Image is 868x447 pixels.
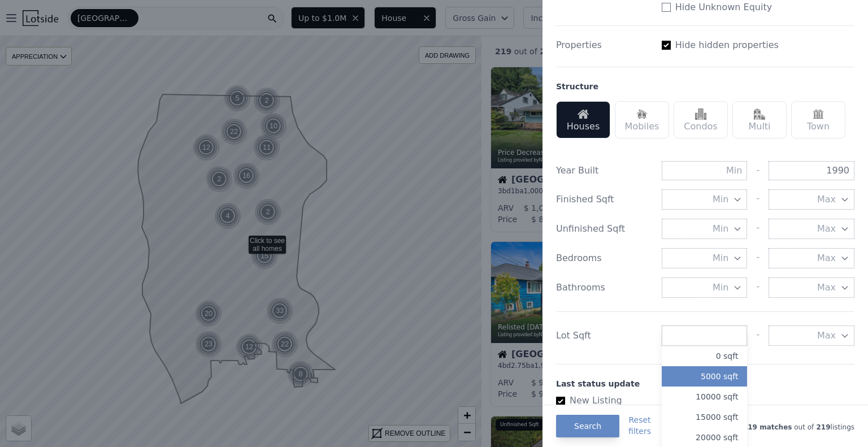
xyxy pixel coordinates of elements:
[556,193,653,206] div: Finished Sqft
[578,109,589,120] img: Houses
[556,397,565,406] input: New Listing
[675,38,779,52] label: Hide hidden properties
[713,251,728,265] span: Min
[628,414,651,437] button: Resetfilters
[662,161,748,180] input: Min
[814,423,830,431] span: 219
[769,277,854,298] button: Max
[556,81,598,92] div: Structure
[817,329,836,342] span: Max
[556,251,653,265] div: Bedrooms
[769,189,854,210] button: Max
[556,222,653,236] div: Unfinished Sqft
[756,277,759,298] div: -
[662,219,748,239] button: Min
[662,189,748,210] button: Min
[713,193,728,206] span: Min
[713,281,728,294] span: Min
[556,101,610,138] div: Houses
[662,407,748,427] button: 15000 sqft
[769,326,854,346] button: Max
[662,366,748,387] button: 5000 sqft
[756,219,759,239] div: -
[756,189,759,210] div: -
[791,101,845,138] div: Town
[556,378,854,389] div: Last status update
[732,101,787,138] div: Multi
[662,387,748,407] button: 10000 sqft
[769,161,854,180] input: Max
[636,109,648,120] img: Mobiles
[756,161,759,180] div: -
[556,281,653,294] div: Bathrooms
[817,193,836,206] span: Max
[813,109,824,120] img: Town
[756,248,759,268] div: -
[769,219,854,239] button: Max
[817,281,836,294] span: Max
[556,38,653,52] div: Properties
[556,329,653,342] div: Lot Sqft
[615,101,669,138] div: Mobiles
[695,109,706,120] img: Condos
[674,101,728,138] div: Condos
[662,346,748,366] button: 0 sqft
[754,109,765,120] img: Multi
[651,420,854,432] div: out of listings
[713,222,728,236] span: Min
[556,394,845,407] label: New Listing
[817,222,836,236] span: Max
[756,326,759,346] div: -
[662,248,748,268] button: Min
[743,423,792,431] span: 219 matches
[675,1,772,14] label: Hide Unknown Equity
[817,251,836,265] span: Max
[556,415,619,437] button: Search
[769,248,854,268] button: Max
[662,277,748,298] button: Min
[556,164,653,177] div: Year Built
